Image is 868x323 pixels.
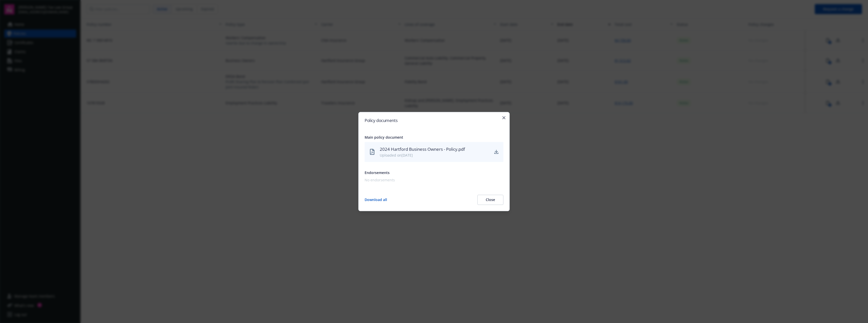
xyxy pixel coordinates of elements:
h2: Policy documents [365,118,503,122]
div: Main policy document [365,135,503,140]
button: Close [477,195,503,205]
div: Endorsements [365,170,503,175]
div: No endorsements [365,177,501,183]
button: Download all [365,195,387,205]
a: download [493,149,499,155]
div: 2024 Hartford Business Owners - Policy.pdf [380,146,489,153]
div: Uploaded on [DATE] [380,153,489,158]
